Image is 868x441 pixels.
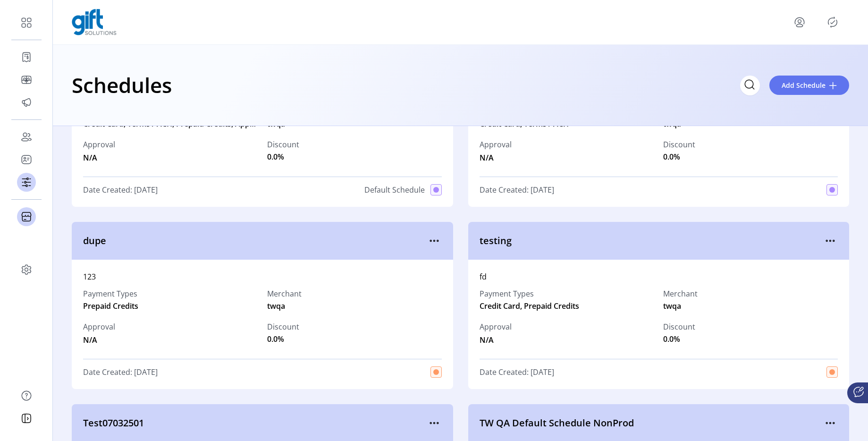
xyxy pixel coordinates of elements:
[480,288,654,299] label: Payment Types
[823,233,838,248] button: menu
[83,184,158,195] span: Date Created: [DATE]
[83,416,427,430] span: Test07032501
[823,416,838,431] button: menu
[427,416,442,431] button: menu
[267,321,299,332] label: Discount
[364,184,425,195] span: Default Schedule
[480,300,654,312] span: Credit Card, Prepaid Credits
[480,416,823,430] span: TW QA Default Schedule NonProd
[267,333,284,345] span: 0.0%
[83,150,115,163] span: N/A
[480,321,512,332] span: Approval
[83,139,115,150] span: Approval
[480,184,554,195] span: Date Created: [DATE]
[480,271,838,282] div: fd
[83,288,138,299] label: Payment Types
[267,139,299,150] label: Discount
[72,68,172,102] h1: Schedules
[267,288,302,299] label: Merchant
[663,333,680,345] span: 0.0%
[83,271,442,282] div: 123
[267,151,284,162] span: 0.0%
[83,332,115,346] span: N/A
[480,234,823,248] span: testing
[480,332,512,346] span: N/A
[782,80,826,90] span: Add Schedule
[480,139,512,150] span: Approval
[83,234,427,248] span: dupe
[267,300,285,312] span: twqa
[663,300,681,312] span: twqa
[83,321,115,332] span: Approval
[480,366,554,378] span: Date Created: [DATE]
[480,150,512,163] span: N/A
[663,321,695,332] label: Discount
[83,300,138,312] span: Prepaid Credits
[663,288,698,299] label: Merchant
[663,139,695,150] label: Discount
[740,76,760,95] input: Search
[825,15,840,30] button: Publisher Panel
[72,9,117,35] img: logo
[427,233,442,248] button: menu
[792,15,807,30] button: menu
[663,151,680,162] span: 0.0%
[769,76,849,95] button: Add Schedule
[83,366,158,378] span: Date Created: [DATE]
